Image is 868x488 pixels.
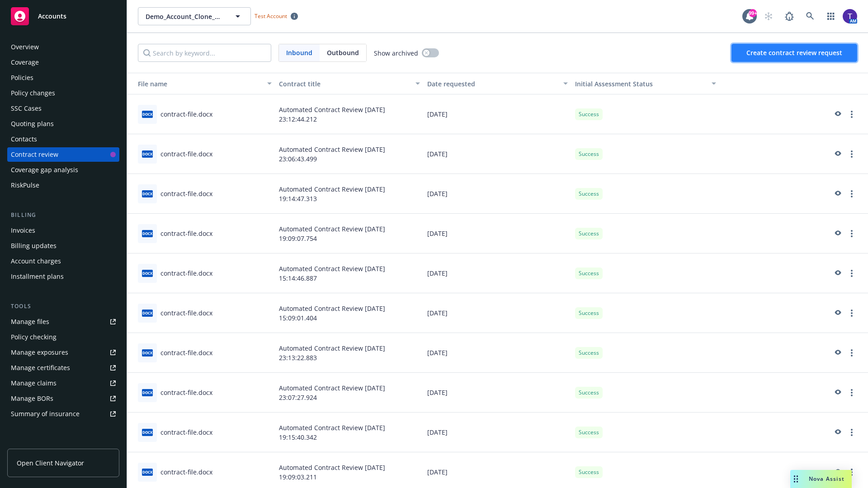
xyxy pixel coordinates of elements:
[7,117,119,131] a: Quoting plans
[160,268,212,278] div: contract-file.docx
[11,117,54,131] div: Quoting plans
[579,269,599,277] span: Success
[579,349,599,357] span: Success
[424,174,572,214] div: [DATE]
[11,345,68,360] div: Manage exposures
[7,376,119,390] a: Manage claims
[7,178,119,192] a: RiskPulse
[579,150,599,158] span: Success
[11,178,39,192] div: RiskPulse
[11,86,55,100] div: Policy changes
[424,253,572,293] div: [DATE]
[832,387,843,398] a: preview
[846,467,857,478] a: more
[7,345,119,360] a: Manage exposures
[7,361,119,375] a: Manage certificates
[832,228,843,239] a: preview
[424,413,572,452] div: [DATE]
[7,101,119,116] a: SSC Cases
[424,293,572,333] div: [DATE]
[138,44,271,62] input: Search by keyword...
[160,467,212,477] div: contract-file.docx
[142,389,153,396] span: docx
[11,223,35,238] div: Invoices
[780,7,798,25] a: Report a Bug
[275,73,424,94] button: Contract title
[286,48,312,57] span: Inbound
[11,163,78,177] div: Coverage gap analysis
[424,94,572,134] div: [DATE]
[832,109,843,120] a: preview
[575,80,653,88] span: Initial Assessment Status
[424,73,572,94] button: Date requested
[749,9,757,17] div: 99+
[275,293,424,333] div: Automated Contract Review [DATE] 15:09:01.404
[142,270,153,277] span: docx
[11,269,64,284] div: Installment plans
[832,268,843,279] a: preview
[846,387,857,398] a: more
[275,253,424,293] div: Automated Contract Review [DATE] 15:14:46.887
[11,147,58,162] div: Contract review
[131,79,262,89] div: File name
[11,239,57,253] div: Billing updates
[7,132,119,146] a: Contacts
[846,188,857,199] a: more
[11,376,57,390] div: Manage claims
[160,348,212,357] div: contract-file.docx
[146,12,224,21] span: Demo_Account_Clone_QA_CR_Tests_Prospect
[131,79,262,89] div: Toggle SortBy
[160,149,212,159] div: contract-file.docx
[279,79,410,89] div: Contract title
[790,470,852,488] button: Nova Assist
[7,55,119,70] a: Coverage
[832,308,843,319] a: preview
[7,391,119,406] a: Manage BORs
[142,111,153,117] span: docx
[579,110,599,118] span: Success
[38,13,66,20] span: Accounts
[731,44,857,62] button: Create contract review request
[11,70,33,85] div: Policies
[17,458,84,468] span: Open Client Navigator
[275,174,424,214] div: Automated Contract Review [DATE] 19:14:47.313
[160,308,212,318] div: contract-file.docx
[832,467,843,478] a: preview
[759,7,778,25] a: Start snowing
[11,314,49,329] div: Manage files
[579,309,599,317] span: Success
[11,254,61,268] div: Account charges
[801,7,819,25] a: Search
[424,214,572,253] div: [DATE]
[275,214,424,253] div: Automated Contract Review [DATE] 19:09:07.754
[275,373,424,413] div: Automated Contract Review [DATE] 23:07:27.924
[7,163,119,177] a: Coverage gap analysis
[7,254,119,268] a: Account charges
[832,188,843,199] a: preview
[279,44,320,61] span: Inbound
[160,427,212,437] div: contract-file.docx
[579,428,599,436] span: Success
[142,349,153,356] span: docx
[275,333,424,373] div: Automated Contract Review [DATE] 23:13:22.883
[846,347,857,358] a: more
[424,373,572,413] div: [DATE]
[7,86,119,100] a: Policy changes
[142,190,153,197] span: docx
[7,211,119,220] div: Billing
[809,475,844,483] span: Nova Assist
[251,11,302,21] span: Test Account
[7,239,119,253] a: Billing updates
[575,79,706,89] div: Toggle SortBy
[11,101,42,116] div: SSC Cases
[579,230,599,238] span: Success
[255,12,287,20] span: Test Account
[579,468,599,476] span: Success
[746,48,842,57] span: Create contract review request
[142,429,153,436] span: docx
[579,389,599,397] span: Success
[275,94,424,134] div: Automated Contract Review [DATE] 23:12:44.212
[424,134,572,174] div: [DATE]
[7,407,119,421] a: Summary of insurance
